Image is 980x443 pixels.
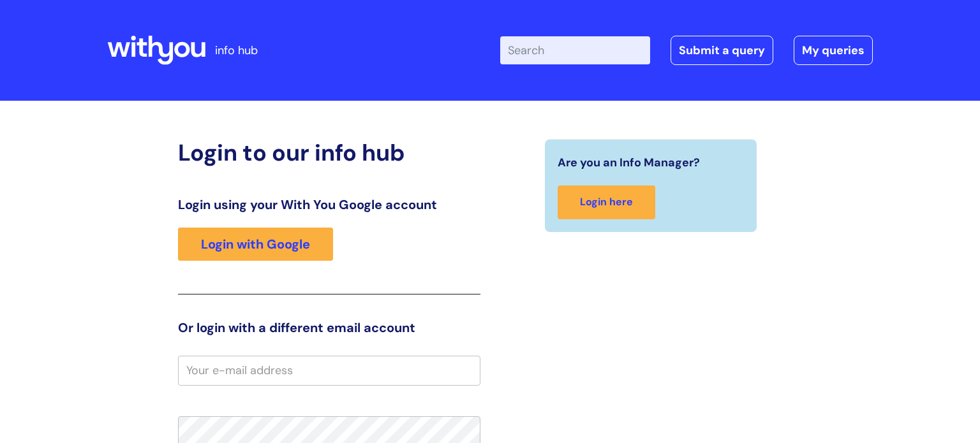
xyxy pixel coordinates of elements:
a: Login here [558,185,655,219]
h2: Login to our info hub [178,139,480,166]
p: info hub [215,40,258,61]
h3: Login using your With You Google account [178,197,480,212]
a: Login with Google [178,228,333,261]
input: Search [500,36,650,64]
a: Submit a query [671,36,773,65]
h3: Or login with a different email account [178,320,480,335]
a: My queries [794,36,873,65]
span: Are you an Info Manager? [558,152,700,173]
input: Your e-mail address [178,356,480,385]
